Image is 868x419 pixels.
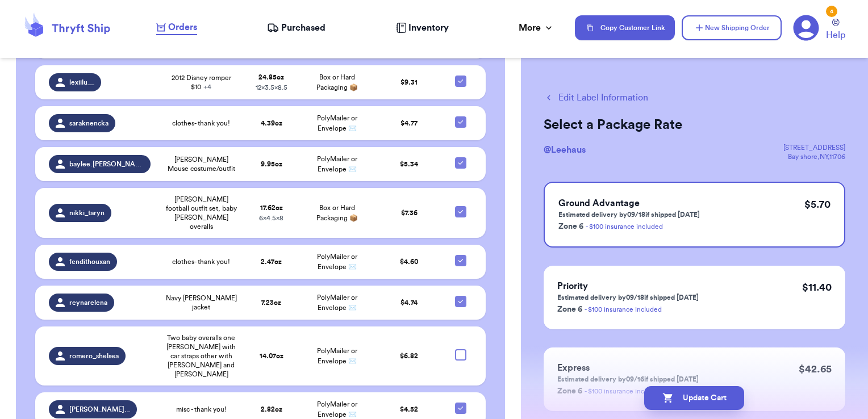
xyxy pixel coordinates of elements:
strong: 9.95 oz [261,161,282,167]
strong: 7.23 oz [261,299,281,306]
span: Box or Hard Packaging 📦 [316,74,358,91]
span: Orders [168,20,197,34]
button: Copy Customer Link [575,15,675,40]
span: clothes- thank you! [172,119,230,128]
a: Inventory [396,21,449,35]
span: baylee.[PERSON_NAME] [69,160,144,169]
span: 2012 Disney romper $10 [164,73,238,91]
button: Update Cart [644,386,744,410]
a: Help [826,19,845,42]
p: $ 42.65 [799,361,832,377]
p: Estimated delivery by 09/18 if shipped [DATE] [557,293,699,302]
span: misc - thank you! [176,405,227,414]
span: romero_shelsea [69,351,119,361]
span: Navy [PERSON_NAME] jacket [164,294,238,312]
span: PolyMailer or Envelope ✉️ [317,253,357,270]
span: PolyMailer or Envelope ✉️ [317,401,357,418]
span: Express [557,363,590,372]
span: clothes- thank you! [172,257,230,266]
div: [STREET_ADDRESS] [783,143,845,152]
span: Help [826,28,845,42]
span: Two baby overalls one [PERSON_NAME] with car straps other with [PERSON_NAME] and [PERSON_NAME] [164,333,238,379]
strong: 17.62 oz [260,204,283,211]
span: $ 5.34 [400,161,418,167]
span: fendithouxan [69,257,110,266]
span: reynarelena [69,298,107,307]
p: $ 11.40 [802,279,832,295]
a: - $100 insurance included [585,306,662,313]
span: + 4 [203,83,211,90]
span: $ 4.74 [400,299,418,306]
span: 6 x 4.5 x 8 [259,215,283,221]
strong: 2.82 oz [261,406,282,413]
span: $ 4.60 [400,258,418,265]
span: Zone 6 [557,305,582,313]
span: $ 7.36 [401,209,418,216]
strong: 2.47 oz [261,258,282,265]
p: Estimated delivery by 09/16 if shipped [DATE] [557,375,699,384]
span: saraknencka [69,119,108,128]
a: - $100 insurance included [586,223,663,230]
a: 4 [793,15,819,41]
span: $ 9.31 [400,79,418,86]
div: 4 [826,6,837,17]
span: $ 4.52 [400,406,418,413]
span: Box or Hard Packaging 📦 [316,204,358,221]
div: Bay shore , NY , 11706 [783,152,845,161]
span: PolyMailer or Envelope ✉️ [317,156,357,173]
span: [PERSON_NAME] Mouse costume/outfit [164,155,238,173]
strong: 4.39 oz [261,120,282,127]
span: [PERSON_NAME]._ [69,405,130,414]
span: $ 6.82 [400,353,418,359]
button: New Shipping Order [682,15,782,40]
h2: Select a Package Rate [544,116,845,134]
p: $ 5.70 [804,196,831,212]
span: PolyMailer or Envelope ✉️ [317,115,357,132]
span: @ Leehaus [544,145,586,154]
div: More [519,21,554,35]
span: lexiilu__ [69,78,94,87]
p: Estimated delivery by 09/18 if shipped [DATE] [558,210,700,219]
span: Zone 6 [558,223,583,231]
span: Inventory [408,21,449,35]
button: Edit Label Information [544,91,648,104]
span: Purchased [281,21,325,35]
span: Priority [557,282,588,291]
span: Ground Advantage [558,199,640,208]
a: Purchased [267,21,325,35]
strong: 24.85 oz [258,74,284,81]
span: [PERSON_NAME] football outfit set, baby [PERSON_NAME] overalls [164,195,238,231]
a: Orders [156,20,197,35]
strong: 14.07 oz [260,353,283,359]
span: $ 4.77 [400,120,418,127]
span: PolyMailer or Envelope ✉️ [317,294,357,311]
span: PolyMailer or Envelope ✉️ [317,347,357,364]
span: 12 x 3.5 x 8.5 [256,84,287,91]
span: nikki_taryn [69,208,105,217]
